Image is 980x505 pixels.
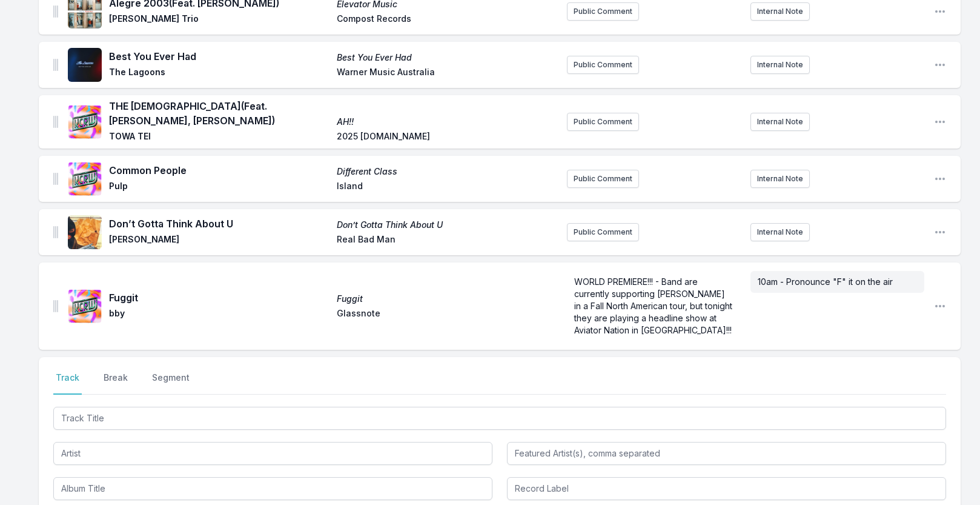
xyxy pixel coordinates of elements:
[750,56,810,74] button: Internal Note
[567,223,639,241] button: Public Comment
[567,170,639,188] button: Public Comment
[68,105,102,139] img: AH!!
[109,216,329,231] span: Don’t Gotta Think About U
[567,113,639,131] button: Public Comment
[109,233,329,248] span: [PERSON_NAME]
[109,180,329,195] span: Pulp
[750,2,810,21] button: Internal Note
[53,59,58,71] img: Drag Handle
[109,66,329,81] span: The Lagoons
[68,289,102,323] img: Fuggit
[53,442,492,465] input: Artist
[53,477,492,500] input: Album Title
[337,180,557,195] span: Island
[53,173,58,185] img: Drag Handle
[934,226,946,238] button: Open playlist item options
[567,2,639,21] button: Public Comment
[109,163,329,178] span: Common People
[934,5,946,18] button: Open playlist item options
[337,52,557,64] span: Best You Ever Had
[109,130,329,145] span: TOWA TEI
[337,307,557,322] span: Glassnote
[934,116,946,128] button: Open playlist item options
[507,442,946,465] input: Featured Artist(s), comma separated
[337,130,557,145] span: 2025 [DOMAIN_NAME]
[150,372,192,395] button: Segment
[337,293,557,305] span: Fuggit
[109,99,329,128] span: THE [DEMOGRAPHIC_DATA] (Feat. [PERSON_NAME], [PERSON_NAME])
[109,49,329,64] span: Best You Ever Had
[68,215,102,249] img: Don’t Gotta Think About U
[337,166,557,178] span: Different Class
[574,276,735,335] span: WORLD PREMIERE!!! - Band are currently supporting [PERSON_NAME] in a Fall North American tour, bu...
[53,372,82,395] button: Track
[53,300,58,312] img: Drag Handle
[337,219,557,231] span: Don’t Gotta Think About U
[750,223,810,241] button: Internal Note
[68,162,102,196] img: Different Class
[337,66,557,81] span: Warner Music Australia
[68,48,102,82] img: Best You Ever Had
[934,59,946,71] button: Open playlist item options
[53,116,58,128] img: Drag Handle
[337,13,557,27] span: Compost Records
[337,116,557,128] span: AH!!
[934,173,946,185] button: Open playlist item options
[53,226,58,238] img: Drag Handle
[337,233,557,248] span: Real Bad Man
[567,56,639,74] button: Public Comment
[109,13,329,27] span: [PERSON_NAME] Trio
[750,113,810,131] button: Internal Note
[101,372,130,395] button: Break
[934,300,946,312] button: Open playlist item options
[750,170,810,188] button: Internal Note
[758,276,893,287] span: 10am - Pronounce "F" it on the air
[53,5,58,18] img: Drag Handle
[109,290,329,305] span: Fuggit
[507,477,946,500] input: Record Label
[53,407,946,430] input: Track Title
[109,307,329,322] span: bby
